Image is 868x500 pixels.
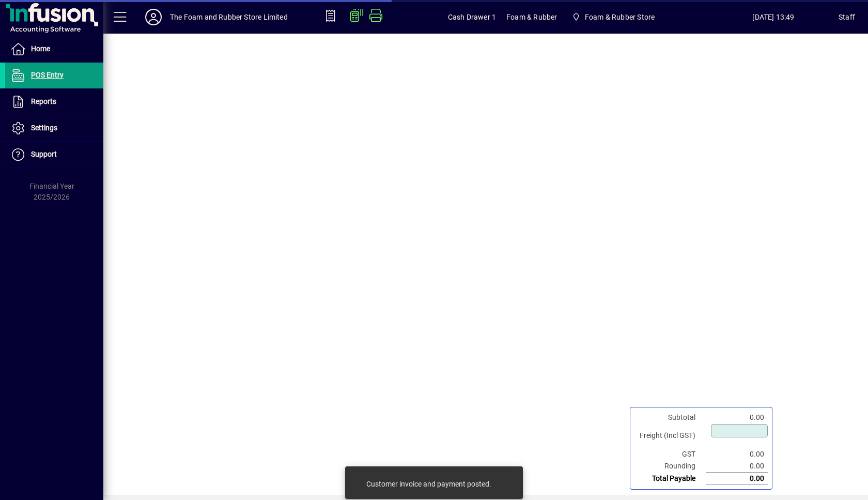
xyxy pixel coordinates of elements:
span: Reports [31,97,56,105]
a: Reports [5,89,103,115]
span: Support [31,150,57,158]
td: Total Payable [634,473,706,485]
div: Staff [839,9,855,25]
span: Home [31,44,50,53]
button: Profile [137,8,170,26]
td: 0.00 [706,448,768,460]
td: 0.00 [706,460,768,473]
span: Foam & Rubber Store [567,8,659,26]
div: The Foam and Rubber Store Limited [170,9,288,25]
a: Home [5,36,103,62]
td: 0.00 [706,412,768,423]
span: [DATE] 13:49 [708,9,839,25]
td: Freight (Incl GST) [634,423,706,448]
div: Customer invoice and payment posted. [366,479,491,489]
a: Settings [5,115,103,141]
td: Rounding [634,460,706,473]
span: Settings [31,124,57,132]
span: POS Entry [31,71,64,79]
span: Foam & Rubber [506,9,557,25]
span: Cash Drawer 1 [448,9,496,25]
td: GST [634,448,706,460]
a: Support [5,142,103,168]
td: 0.00 [706,473,768,485]
span: Foam & Rubber Store [585,9,655,25]
td: Subtotal [634,412,706,423]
